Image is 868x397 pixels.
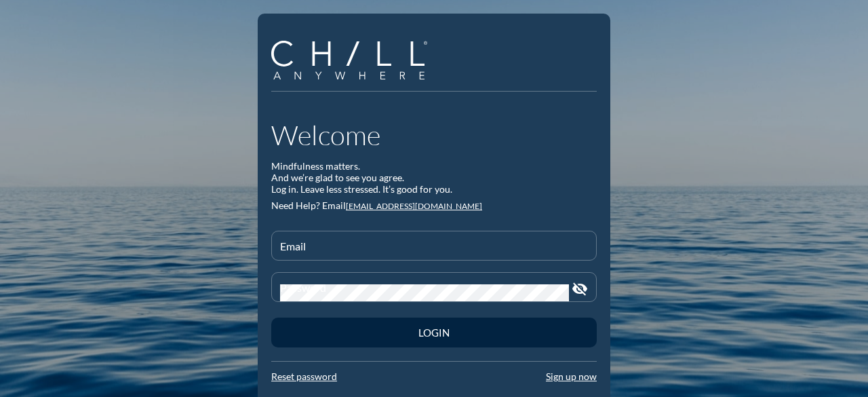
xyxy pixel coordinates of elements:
[346,201,482,211] a: [EMAIL_ADDRESS][DOMAIN_NAME]
[280,243,588,260] input: Email
[271,161,597,195] div: Mindfulness matters. And we’re glad to see you agree. Log in. Leave less stressed. It’s good for ...
[271,41,437,81] a: Company Logo
[271,119,597,151] h1: Welcome
[295,326,573,339] div: Login
[271,371,337,382] a: Reset password
[546,371,597,382] a: Sign up now
[572,281,588,297] i: visibility_off
[271,200,346,211] span: Need Help? Email
[280,284,569,301] input: Password
[271,41,427,79] img: Company Logo
[271,318,597,347] button: Login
